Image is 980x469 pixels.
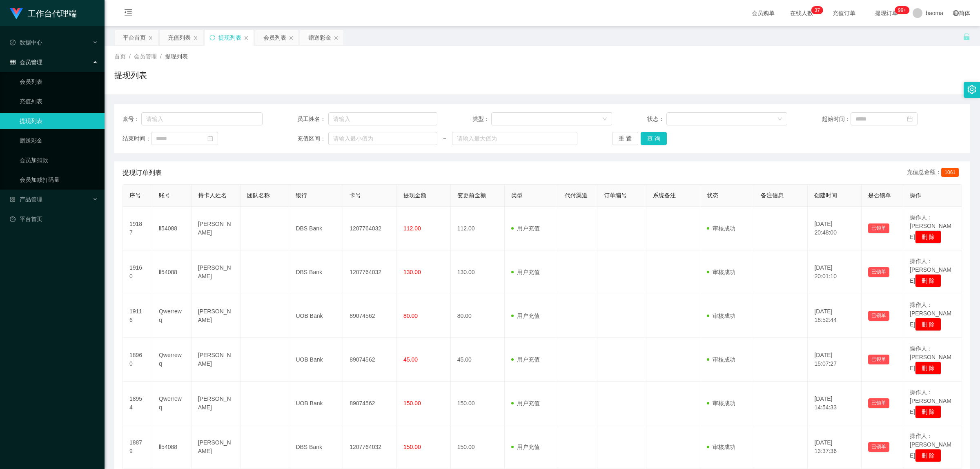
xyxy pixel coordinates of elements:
span: 审核成功 [707,444,735,450]
span: 产品管理 [10,196,42,203]
td: 19160 [123,250,152,294]
p: 3 [815,6,817,14]
button: 已锁单 [868,355,889,364]
td: 130.00 [451,250,505,294]
td: 18960 [123,338,152,382]
td: 45.00 [451,338,505,382]
button: 已锁单 [868,398,889,408]
td: [PERSON_NAME] [192,338,241,382]
i: 图标: close [148,36,153,40]
input: 请输入 [328,112,437,125]
span: 会员管理 [10,59,42,65]
td: [PERSON_NAME] [192,294,241,338]
span: 类型： [472,115,492,123]
span: 卡号 [350,192,361,199]
span: 操作人：[PERSON_NAME] [910,433,951,459]
td: [PERSON_NAME] [192,382,241,425]
td: 18954 [123,382,152,425]
span: 首页 [114,53,126,60]
div: 充值列表 [168,30,191,45]
span: 用户充值 [511,313,540,319]
td: DBS Bank [289,425,343,469]
a: 会员加扣款 [20,152,98,168]
a: 会员列表 [20,74,98,90]
i: 图标: down [602,116,607,122]
span: 150.00 [403,444,421,450]
i: 图标: global [953,10,959,16]
span: 员工姓名： [297,115,328,123]
td: UOB Bank [289,338,343,382]
span: 审核成功 [707,356,735,363]
button: 重 置 [612,132,638,145]
td: [DATE] 15:07:27 [808,338,862,382]
span: 操作人：[PERSON_NAME] [910,214,951,240]
button: 已锁单 [868,223,889,233]
td: Qwerrewq [152,294,192,338]
span: 112.00 [403,225,421,232]
sup: 1030 [895,6,909,14]
td: 1207764032 [343,425,397,469]
a: 提现列表 [20,113,98,129]
span: / [129,53,131,60]
button: 删 除 [915,274,941,287]
span: 操作人：[PERSON_NAME] [910,345,951,371]
span: 类型 [511,192,523,199]
p: 7 [817,6,820,14]
td: 80.00 [451,294,505,338]
span: 状态 [707,192,718,199]
div: 充值总金额： [907,168,962,178]
a: 赠送彩金 [20,132,98,149]
td: [PERSON_NAME] [192,250,241,294]
span: 审核成功 [707,225,735,232]
button: 删 除 [915,449,941,462]
span: 操作 [910,192,921,199]
td: 1207764032 [343,250,397,294]
a: 图标: dashboard平台首页 [10,211,98,227]
span: 序号 [129,192,141,199]
td: ll54088 [152,250,192,294]
button: 删 除 [915,318,941,331]
i: 图标: unlock [963,33,970,40]
span: 提现订单 [871,10,902,16]
div: 会员列表 [263,30,286,45]
span: 审核成功 [707,313,735,319]
i: 图标: setting [967,85,976,94]
span: 操作人：[PERSON_NAME] [910,258,951,284]
td: [DATE] 13:37:36 [808,425,862,469]
span: 审核成功 [707,269,735,275]
i: 图标: menu-fold [114,0,142,27]
td: ll54088 [152,207,192,250]
td: 19187 [123,207,152,250]
span: 150.00 [403,400,421,406]
h1: 提现列表 [114,69,147,81]
td: 150.00 [451,425,505,469]
span: 银行 [296,192,307,199]
input: 请输入最大值为 [452,132,577,145]
td: [PERSON_NAME] [192,207,241,250]
span: 1061 [941,168,959,177]
td: DBS Bank [289,250,343,294]
span: 账号 [159,192,170,199]
span: 用户充值 [511,356,540,363]
span: 结束时间： [122,134,151,143]
span: / [160,53,162,60]
i: 图标: close [193,36,198,40]
sup: 37 [811,6,823,14]
td: 89074562 [343,294,397,338]
td: [DATE] 18:52:44 [808,294,862,338]
span: 账号： [122,115,141,123]
span: 充值订单 [829,10,860,16]
div: 提现列表 [218,30,241,45]
span: ~ [437,134,452,143]
td: [DATE] 14:54:33 [808,382,862,425]
i: 图标: calendar [207,136,213,141]
td: 150.00 [451,382,505,425]
button: 已锁单 [868,442,889,452]
button: 删 除 [915,362,941,375]
td: 89074562 [343,382,397,425]
td: UOB Bank [289,382,343,425]
span: 系统备注 [653,192,676,199]
h1: 工作台代理端 [28,0,77,27]
td: 1207764032 [343,207,397,250]
td: 19116 [123,294,152,338]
